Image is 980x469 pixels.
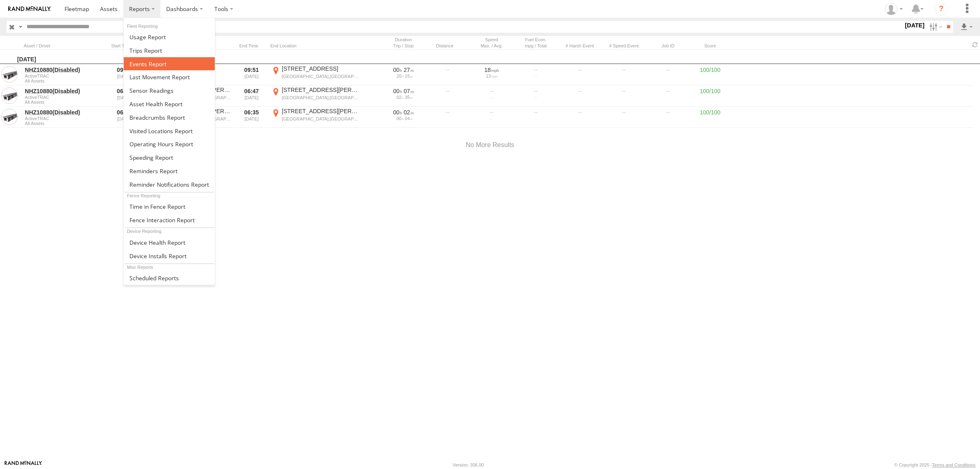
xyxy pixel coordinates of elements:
[109,86,140,106] div: 06:40 [DATE]
[124,213,215,227] a: Fence Interaction Report
[692,86,728,106] div: 100/100
[124,111,215,124] a: Breadcrumbs Report
[270,65,360,85] label: Click to View Event Location
[124,164,215,178] a: Reminders Report
[25,121,104,126] span: Filter Results to this Group
[124,271,215,285] a: Scheduled Reports
[25,66,104,74] a: NHZ10880(Disabled)
[25,95,104,100] span: ActiveTRAC
[1,66,18,83] a: View Asset in Asset Management
[270,86,360,106] label: Click to View Event Location
[4,461,42,469] a: Visit our Website
[393,67,402,73] span: 00
[384,66,423,74] div: [1672s] 07/08/2025 09:23 - 07/08/2025 09:51
[109,107,140,127] div: 06:33 [DATE]
[384,87,423,95] div: [438s] 07/08/2025 06:40 - 07/08/2025 06:47
[396,74,403,78] span: 20
[282,86,359,94] div: [STREET_ADDRESS][PERSON_NAME]
[25,78,104,83] span: Filter Results to this Group
[24,43,105,49] div: Click to Sort
[25,109,104,116] a: NHZ10880(Disabled)
[427,43,468,49] div: Click to Sort
[926,21,944,33] label: Search Filter Options
[17,21,24,33] label: Search Query
[453,462,484,467] div: Version: 306.00
[236,86,267,106] div: 06:47 [DATE]
[124,124,215,138] a: Visited Locations Report
[124,57,215,71] a: Full Events Report
[1,87,18,104] a: View Asset in Asset Management
[270,107,360,127] label: Click to View Event Location
[124,178,215,191] a: Service Reminder Notifications Report
[932,462,976,467] a: Terms and Conditions
[109,43,140,49] div: Click to Sort
[882,3,906,15] div: Zulema McIntosch
[282,116,359,122] div: [GEOGRAPHIC_DATA],[GEOGRAPHIC_DATA]
[25,74,104,78] span: ActiveTRAC
[236,65,267,85] div: 09:51 [DATE]
[282,65,359,72] div: [STREET_ADDRESS]
[124,44,215,57] a: Trips Report
[124,137,215,151] a: Asset Operating Hours Report
[8,6,51,12] img: rand-logo.svg
[970,41,980,49] span: Refresh
[396,95,403,100] span: 02
[124,84,215,97] a: Sensor Readings
[648,43,688,49] div: Job ID
[692,107,728,127] div: 100/100
[282,74,359,79] div: [GEOGRAPHIC_DATA],[GEOGRAPHIC_DATA]
[124,200,215,213] a: Time in Fences Report
[960,21,973,33] label: Export results as...
[282,107,359,115] div: [STREET_ADDRESS][PERSON_NAME]
[124,30,215,44] a: Usage Report
[472,66,511,74] div: 18
[894,462,976,467] div: © Copyright 2025 -
[903,21,926,30] label: [DATE]
[405,95,412,100] span: 35
[1,109,18,125] a: View Asset in Asset Management
[282,95,359,100] div: [GEOGRAPHIC_DATA],[GEOGRAPHIC_DATA]
[692,65,728,85] div: 100/100
[124,70,215,84] a: Last Movement Report
[236,43,267,49] div: Click to Sort
[393,109,402,116] span: 00
[404,109,414,116] span: 02
[393,88,402,94] span: 00
[935,2,948,16] i: ?
[124,151,215,164] a: Fleet Speed Report
[405,116,412,121] span: 04
[124,249,215,263] a: Device Installs Report
[25,116,104,121] span: ActiveTRAC
[236,107,267,127] div: 06:35 [DATE]
[124,97,215,111] a: Asset Health Report
[404,67,414,73] span: 27
[396,116,403,121] span: 00
[25,100,104,105] span: Filter Results to this Group
[692,43,728,49] div: Score
[405,74,412,78] span: 15
[109,65,140,85] div: 09:23 [DATE]
[384,109,423,116] div: [158s] 07/08/2025 06:33 - 07/08/2025 06:35
[25,87,104,95] a: NHZ10880(Disabled)
[472,74,511,78] div: 13
[404,88,414,94] span: 07
[124,236,215,249] a: Device Health Report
